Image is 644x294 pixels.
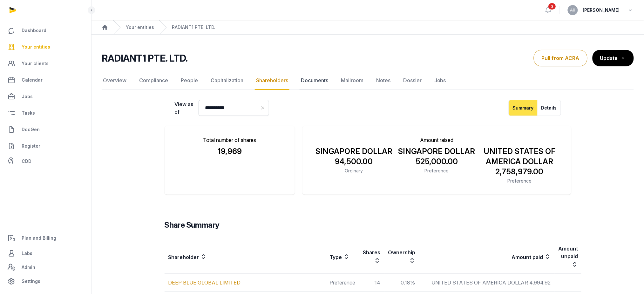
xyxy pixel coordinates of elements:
span: UNITED STATES OF AMERICA DOLLAR 4,994.92 [432,279,551,286]
a: RADIANT1 PTE. LTD. [172,24,215,30]
a: Shareholders [255,71,289,90]
a: Jobs [5,89,86,104]
button: Update [593,50,634,66]
a: People [180,71,199,90]
a: Settings [5,274,86,289]
span: Settings [22,277,40,285]
th: Shareholder [165,240,326,274]
span: SINGAPORE DOLLAR 94,500.00 [315,147,392,166]
span: 3 [549,3,556,10]
a: DocGen [5,122,86,137]
span: AB [570,8,576,12]
span: Update [600,55,618,61]
nav: Breadcrumb [92,20,644,35]
th: Shares [359,240,384,274]
td: 0.18% [384,274,419,292]
span: Plan and Billing [22,234,56,242]
button: Summary [509,100,538,116]
a: Your entities [5,39,86,55]
span: Register [22,142,40,150]
a: Your entities [126,24,154,30]
label: View as of [175,100,193,116]
a: Documents [300,71,329,90]
a: Jobs [433,71,447,90]
p: Total number of shares [175,136,285,144]
p: Amount raised [313,136,561,144]
span: Dashboard [22,27,46,34]
span: Calendar [22,76,43,84]
span: Labs [22,250,32,257]
span: UNITED STATES OF AMERICA DOLLAR 2,758,979.00 [484,147,555,176]
div: 19,969 [175,146,285,157]
th: Amount unpaid [555,240,582,274]
a: Plan and Billing [5,231,86,246]
a: CDD [5,155,86,168]
span: Ordinary [345,168,363,173]
a: Notes [375,71,392,90]
th: Ownership [384,240,419,274]
span: SINGAPORE DOLLAR 525,000.00 [398,147,475,166]
span: Your clients [22,60,49,67]
span: Tasks [22,109,35,117]
span: Preference [425,168,449,173]
input: Datepicker input [199,100,269,116]
a: Your clients [5,56,86,71]
th: Type [326,240,359,274]
span: Preference [507,178,532,184]
a: Register [5,138,86,154]
a: Compliance [138,71,169,90]
a: Dossier [402,71,423,90]
th: Amount paid [419,240,555,274]
nav: Tabs [102,71,634,90]
a: Calendar [5,72,86,88]
button: Details [538,100,561,116]
a: DEEP BLUE GLOBAL LIMITED [168,279,241,286]
span: Admin [22,264,35,271]
td: Preference [326,274,359,292]
span: Jobs [22,93,33,100]
a: Admin [5,261,86,274]
button: AB [568,5,578,15]
a: Dashboard [5,23,86,38]
span: CDD [22,157,31,165]
button: Pull from ACRA [534,50,587,66]
span: [PERSON_NAME] [583,6,620,14]
h2: RADIANT1 PTE. LTD. [102,52,188,64]
a: Overview [102,71,128,90]
h3: Share Summary [165,220,582,230]
span: DocGen [22,126,40,133]
a: Capitalization [209,71,245,90]
span: Your entities [22,43,50,51]
a: Mailroom [340,71,365,90]
td: 14 [359,274,384,292]
a: Tasks [5,105,86,121]
a: Labs [5,246,86,261]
